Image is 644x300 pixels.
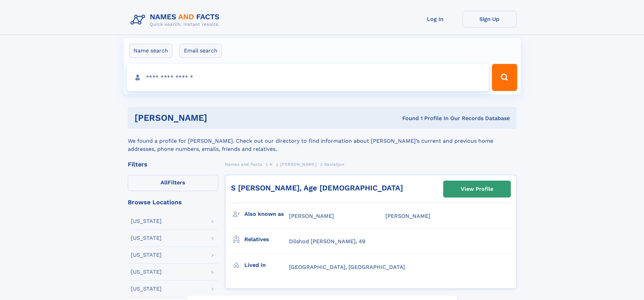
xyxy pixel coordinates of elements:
span: K [270,162,273,167]
h3: Also known as [244,208,289,220]
label: Name search [129,44,172,58]
label: Email search [180,44,222,58]
button: Search Button [492,64,517,91]
div: View Profile [461,181,493,197]
h3: Relatives [244,234,289,245]
div: We found a profile for [PERSON_NAME]. Check out our directory to find information about [PERSON_N... [128,129,517,153]
h3: Lived in [244,259,289,271]
div: Found 1 Profile In Our Records Database [305,115,510,122]
h1: [PERSON_NAME] [135,114,305,122]
a: [PERSON_NAME] [280,160,316,168]
span: [PERSON_NAME] [289,213,334,219]
div: [US_STATE] [131,218,162,224]
input: search input [127,64,489,91]
div: Browse Locations [128,199,218,205]
a: View Profile [444,181,510,197]
div: [US_STATE] [131,286,162,292]
a: K [270,160,273,168]
div: Filters [128,161,218,167]
a: S [PERSON_NAME], Age [DEMOGRAPHIC_DATA] [231,184,403,192]
a: Dilshod [PERSON_NAME], 49 [289,238,365,245]
span: [PERSON_NAME] [385,213,430,219]
span: [GEOGRAPHIC_DATA], [GEOGRAPHIC_DATA] [289,264,405,270]
span: All [161,179,168,186]
a: Log In [408,11,462,27]
div: [US_STATE] [131,252,162,258]
span: Savlatjon [324,162,344,167]
div: [US_STATE] [131,235,162,241]
img: Logo Names and Facts [128,11,225,29]
div: [US_STATE] [131,269,162,275]
a: Sign Up [462,11,517,27]
label: Filters [128,175,218,191]
span: [PERSON_NAME] [280,162,316,167]
a: Names and Facts [225,160,262,168]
